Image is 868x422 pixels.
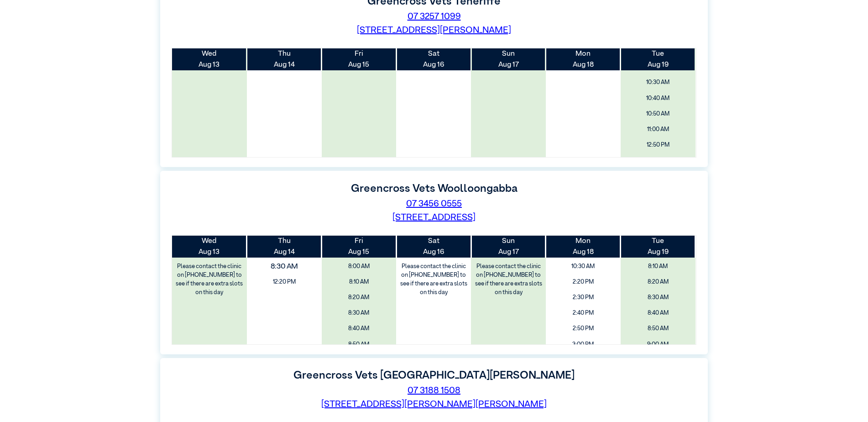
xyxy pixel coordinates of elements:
th: Aug 14 [247,236,322,258]
label: Greencross Vets Woolloongabba [351,183,518,194]
th: Aug 15 [322,236,397,258]
span: 8:10 AM [325,275,393,289]
span: 1:00 PM [624,154,692,167]
th: Aug 17 [471,48,546,70]
th: Aug 14 [247,48,322,70]
span: 8:50 AM [624,322,692,335]
span: 9:00 AM [624,338,692,351]
span: 10:50 AM [624,107,692,121]
label: Please contact the clinic on [PHONE_NUMBER] to see if there are extra slots on this day [472,260,545,300]
label: Please contact the clinic on [PHONE_NUMBER] to see if there are extra slots on this day [397,260,470,300]
th: Aug 19 [621,48,695,70]
span: 3:00 PM [549,338,617,351]
span: 2:40 PM [549,306,617,320]
th: Aug 16 [396,236,471,258]
span: 8:20 AM [624,275,692,289]
th: Aug 13 [172,236,247,258]
label: Please contact the clinic on [PHONE_NUMBER] to see if there are extra slots on this day [173,260,246,300]
span: 8:10 AM [624,260,692,273]
span: 8:20 AM [325,291,393,304]
span: 8:40 AM [325,322,393,335]
a: [STREET_ADDRESS][PERSON_NAME][PERSON_NAME] [321,400,547,409]
th: Aug 17 [471,236,546,258]
a: [STREET_ADDRESS] [392,213,476,222]
th: Aug 13 [172,48,247,70]
span: 8:40 AM [624,306,692,320]
span: 12:20 PM [250,275,319,289]
span: 2:50 PM [549,322,617,335]
th: Aug 15 [322,48,397,70]
span: 8:30 AM [325,306,393,320]
a: 07 3456 0555 [406,199,462,208]
th: Aug 19 [621,236,695,258]
a: 07 3188 1508 [408,386,460,395]
a: [STREET_ADDRESS][PERSON_NAME] [357,26,511,35]
th: Aug 16 [396,48,471,70]
span: 8:30 AM [240,258,329,275]
a: 07 3257 1099 [408,12,461,21]
span: 2:20 PM [549,275,617,289]
span: 10:40 AM [624,92,692,105]
span: 10:30 AM [549,260,617,273]
span: 8:50 AM [325,338,393,351]
span: 12:50 PM [624,138,692,152]
label: Greencross Vets [GEOGRAPHIC_DATA][PERSON_NAME] [293,370,575,381]
span: 10:30 AM [624,76,692,89]
span: 8:30 AM [624,291,692,304]
span: 8:00 AM [325,260,393,273]
th: Aug 18 [546,236,621,258]
span: 11:00 AM [624,123,692,136]
th: Aug 18 [546,48,621,70]
span: 2:30 PM [549,291,617,304]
